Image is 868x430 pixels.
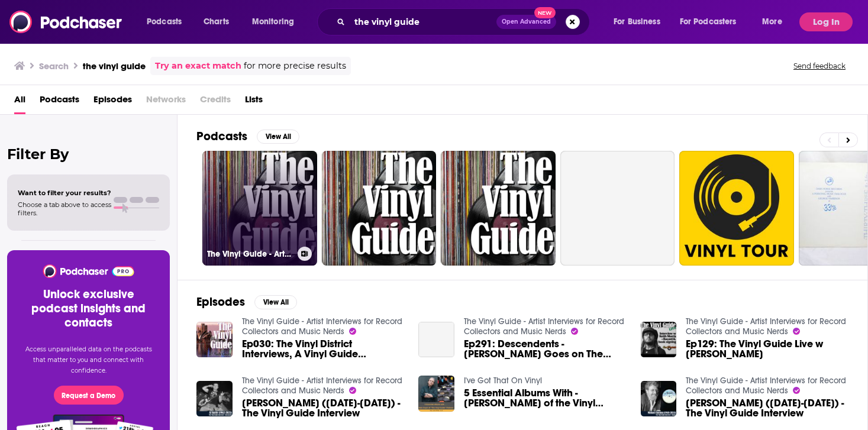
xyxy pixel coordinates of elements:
button: open menu [605,12,675,31]
a: Charts [196,12,236,31]
span: Ep291: Descendents - [PERSON_NAME] Goes on The Vinyl Guide [464,339,627,359]
span: Monitoring [252,14,294,30]
a: Al Barile (1962-2025) - The Vinyl Guide Interview [242,398,405,418]
img: 5 Essential Albums With - Nate Goyer of the Vinyl Guide [418,376,454,412]
a: Try an exact match [155,59,241,73]
span: 5 Essential Albums With - [PERSON_NAME] of the Vinyl Guide [464,388,627,408]
a: Lists [245,90,263,114]
img: Al Barile (1962-2025) - The Vinyl Guide Interview [196,381,233,417]
span: More [762,14,782,30]
a: Episodes [93,90,132,114]
button: View All [254,295,297,309]
a: Michael Cuscuna (1948-2024) - The Vinyl Guide Interview [686,398,848,418]
span: Charts [204,14,229,30]
button: Send feedback [790,61,849,71]
p: Access unparalleled data on the podcasts that matter to you and connect with confidence. [21,344,156,376]
span: [PERSON_NAME] ([DATE]-[DATE]) - The Vinyl Guide Interview [686,398,848,418]
span: Ep129: The Vinyl Guide Live w [PERSON_NAME] [686,339,848,359]
a: 5 Essential Albums With - Nate Goyer of the Vinyl Guide [464,388,627,408]
button: Log In [799,12,853,31]
span: Want to filter your results? [18,189,111,197]
h3: Search [39,60,69,72]
h3: The Vinyl Guide - Artist Interviews for Record Collectors and Music Nerds [207,249,293,259]
span: [PERSON_NAME] ([DATE]-[DATE]) - The Vinyl Guide Interview [242,398,405,418]
span: for more precise results [244,59,346,73]
h2: Podcasts [196,129,247,144]
a: Ep030: The Vinyl District Interviews, A Vinyl Guide Announcement & Prince Records [242,339,405,359]
span: New [534,7,556,18]
button: Open AdvancedNew [496,15,556,29]
a: Podcasts [40,90,79,114]
button: open menu [244,12,309,31]
a: The Vinyl Guide - Artist Interviews for Record Collectors and Music Nerds [202,151,317,266]
a: The Vinyl Guide - Artist Interviews for Record Collectors and Music Nerds [464,316,624,337]
a: The Vinyl Guide - Artist Interviews for Record Collectors and Music Nerds [242,316,402,337]
button: open menu [672,12,754,31]
a: Ep291: Descendents - Milo Goes on The Vinyl Guide [418,322,454,358]
span: For Podcasters [680,14,737,30]
input: Search podcasts, credits, & more... [350,12,496,31]
button: Request a Demo [54,386,124,405]
button: open menu [754,12,797,31]
h2: Filter By [7,146,170,163]
a: EpisodesView All [196,295,297,309]
a: The Vinyl Guide - Artist Interviews for Record Collectors and Music Nerds [686,376,846,396]
a: Ep129: The Vinyl Guide Live w Keith Morris [686,339,848,359]
img: Podchaser - Follow, Share and Rate Podcasts [42,264,135,278]
button: View All [257,130,299,144]
img: Podchaser - Follow, Share and Rate Podcasts [9,11,123,33]
img: Ep129: The Vinyl Guide Live w Keith Morris [641,322,677,358]
span: Networks [146,90,186,114]
span: Open Advanced [502,19,551,25]
img: Ep030: The Vinyl District Interviews, A Vinyl Guide Announcement & Prince Records [196,322,233,358]
span: Podcasts [147,14,182,30]
span: For Business [614,14,660,30]
a: Ep291: Descendents - Milo Goes on The Vinyl Guide [464,339,627,359]
div: Search podcasts, credits, & more... [328,8,601,35]
a: All [14,90,25,114]
h2: Episodes [196,295,245,309]
a: The Vinyl Guide - Artist Interviews for Record Collectors and Music Nerds [686,316,846,337]
a: I've Got That On Vinyl [464,376,542,386]
span: Choose a tab above to access filters. [18,201,111,217]
a: PodcastsView All [196,129,299,144]
h3: Unlock exclusive podcast insights and contacts [21,287,156,330]
h3: the vinyl guide [83,60,146,72]
a: The Vinyl Guide - Artist Interviews for Record Collectors and Music Nerds [242,376,402,396]
img: Michael Cuscuna (1948-2024) - The Vinyl Guide Interview [641,381,677,417]
button: open menu [138,12,197,31]
span: Credits [200,90,231,114]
